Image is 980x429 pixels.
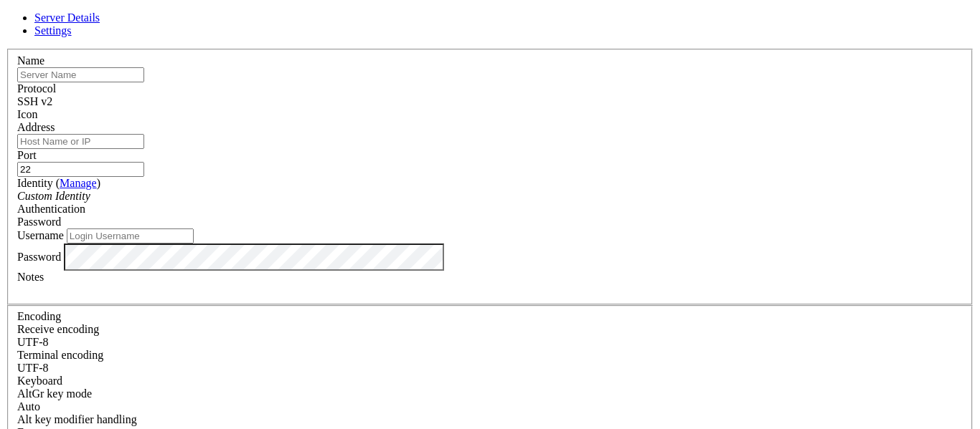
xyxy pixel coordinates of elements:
[17,387,92,400] label: Set the expected encoding for data received from the host. If the encodings do not match, visual ...
[17,121,55,133] label: Address
[17,67,144,82] input: Server Name
[17,400,40,413] span: Auto
[17,190,90,202] i: Custom Identity
[17,177,100,189] label: Identity
[17,413,137,425] label: Controls how the Alt key is handled. Escape: Send an ESC prefix. 8-Bit: Add 128 to the typed char...
[17,250,61,262] label: Password
[17,400,963,413] div: Auto
[17,134,144,149] input: Host Name or IP
[17,362,963,375] div: UTF-8
[17,190,963,203] div: Custom Identity
[17,216,963,228] div: Password
[17,149,37,161] label: Port
[17,108,37,120] label: Icon
[17,362,49,374] span: UTF-8
[17,95,52,107] span: SSH v2
[17,336,963,349] div: UTF-8
[17,82,56,95] label: Protocol
[17,336,49,348] span: UTF-8
[17,54,44,67] label: Name
[17,310,61,322] label: Encoding
[56,177,100,189] span: ( )
[17,375,62,387] label: Keyboard
[17,216,61,228] span: Password
[60,177,97,189] a: Manage
[34,11,100,24] a: Server Details
[17,229,64,241] label: Username
[17,95,963,108] div: SSH v2
[17,271,44,283] label: Notes
[17,349,103,361] label: The default terminal encoding. ISO-2022 enables character map translations (like graphics maps). ...
[17,203,85,215] label: Authentication
[17,323,99,335] label: Set the expected encoding for data received from the host. If the encodings do not match, visual ...
[17,162,144,177] input: Port Number
[34,24,72,37] a: Settings
[67,228,194,244] input: Login Username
